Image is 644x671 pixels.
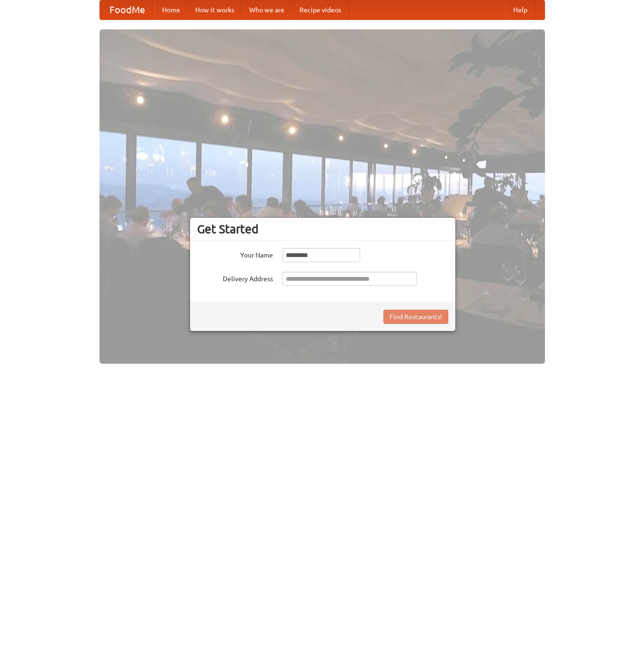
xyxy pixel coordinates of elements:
[197,222,448,236] h3: Get Started
[242,0,292,19] a: Who we are
[506,0,535,19] a: Help
[197,248,273,260] label: Your Name
[188,0,242,19] a: How it works
[197,272,273,284] label: Delivery Address
[154,0,188,19] a: Home
[383,310,448,324] button: Find Restaurants!
[292,0,349,19] a: Recipe videos
[100,0,154,19] a: FoodMe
